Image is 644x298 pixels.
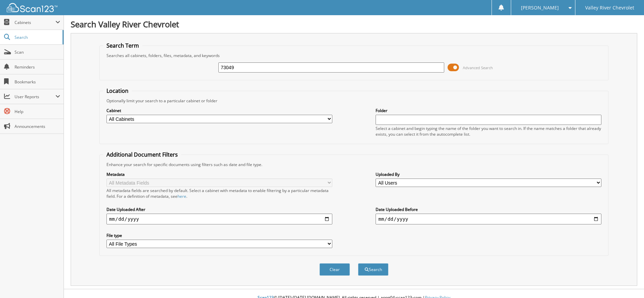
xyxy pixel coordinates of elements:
span: Bookmarks [15,79,60,85]
legend: Search Term [103,42,142,49]
legend: Additional Document Filters [103,151,181,158]
span: Cabinets [15,20,55,25]
div: Searches all cabinets, folders, files, metadata, and keywords [103,53,605,58]
div: All metadata fields are searched by default. Select a cabinet with metadata to enable filtering b... [106,188,332,199]
label: Folder [376,108,601,113]
h1: Search Valley River Chevrolet [71,19,637,30]
a: here [177,193,186,199]
label: Cabinet [106,108,332,113]
input: end [376,214,601,224]
span: Valley River Chevrolet [585,6,634,10]
button: Clear [319,263,350,276]
span: Reminders [15,64,60,70]
span: [PERSON_NAME] [521,6,559,10]
label: Date Uploaded Before [376,207,601,212]
img: scan123-logo-white.svg [7,3,57,12]
span: Scan [15,49,60,55]
button: Search [358,263,388,276]
legend: Location [103,87,132,94]
span: Search [15,34,59,40]
div: Enhance your search for specific documents using filters such as date and file type. [103,162,605,167]
label: File type [106,233,332,238]
label: Date Uploaded After [106,207,332,212]
iframe: Chat Widget [610,266,644,298]
span: Announcements [15,124,60,129]
div: Optionally limit your search to a particular cabinet or folder [103,98,605,104]
div: Select a cabinet and begin typing the name of the folder you want to search in. If the name match... [376,126,601,137]
span: Help [15,109,60,114]
input: start [106,214,332,224]
span: User Reports [15,94,55,100]
label: Uploaded By [376,171,601,177]
label: Metadata [106,171,332,177]
span: Advanced Search [463,65,493,70]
